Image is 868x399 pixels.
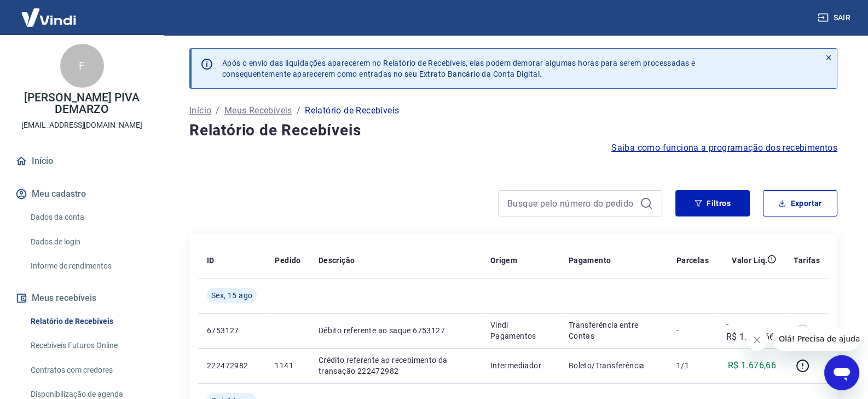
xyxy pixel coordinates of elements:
[772,327,859,351] iframe: Mensagem da empresa
[490,320,551,341] p: Vindi Pagamentos
[507,195,635,212] input: Busque pelo número do pedido
[216,104,219,117] p: /
[794,255,820,266] p: Tarifas
[815,8,855,28] button: Sair
[676,360,709,371] p: 1/1
[275,360,300,371] p: 1141
[319,255,355,266] p: Descrição
[222,58,695,79] p: Após o envio das liquidações aparecerem no Relatório de Recebíveis, elas podem demorar algumas ho...
[305,104,399,117] p: Relatório de Recebíveis
[13,149,151,173] a: Início
[207,255,215,266] p: ID
[13,1,84,34] img: Vindi
[224,104,292,117] a: Meus Recebíveis
[60,44,104,88] div: F
[21,119,142,131] p: [EMAIL_ADDRESS][DOMAIN_NAME]
[7,8,92,16] span: Olá! Precisa de ajuda?
[26,206,151,229] a: Dados da conta
[746,329,768,351] iframe: Fechar mensagem
[569,320,659,341] p: Transferência entre Contas
[26,255,151,277] a: Informe de rendimentos
[26,231,151,253] a: Dados de login
[26,334,151,357] a: Recebíveis Futuros Online
[824,355,859,390] iframe: Botão para abrir a janela de mensagens
[676,255,709,266] p: Parcelas
[26,310,151,333] a: Relatório de Recebíveis
[569,255,611,266] p: Pagamento
[9,92,155,115] p: [PERSON_NAME] PIVA DEMARZO
[319,355,473,377] p: Crédito referente ao recebimento da transação 222472982
[728,359,776,372] p: R$ 1.676,66
[297,104,300,117] p: /
[319,325,473,336] p: Débito referente ao saque 6753127
[732,255,767,266] p: Valor Líq.
[13,182,151,206] button: Meu cadastro
[13,286,151,310] button: Meus recebíveis
[611,141,837,155] a: Saiba como funciona a programação dos recebimentos
[676,325,709,336] p: -
[207,325,257,336] p: 6753127
[490,255,517,266] p: Origem
[763,190,837,216] button: Exportar
[211,290,252,301] span: Sex, 15 ago
[569,360,659,371] p: Boleto/Transferência
[189,104,211,117] a: Início
[26,359,151,381] a: Contratos com credores
[207,360,257,371] p: 222472982
[726,317,776,344] p: -R$ 1.676,66
[490,360,551,371] p: Intermediador
[275,255,300,266] p: Pedido
[675,190,750,216] button: Filtros
[189,119,837,141] h4: Relatório de Recebíveis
